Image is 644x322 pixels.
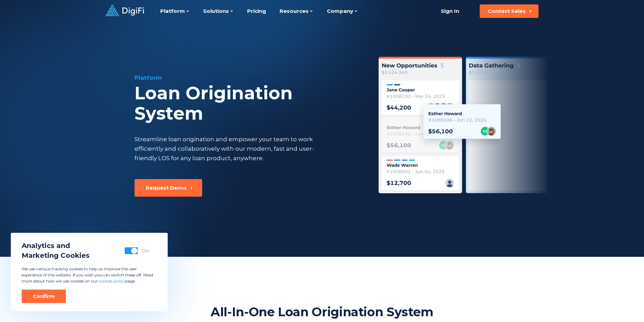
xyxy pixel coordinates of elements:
div: Loan Origination System [135,83,362,124]
button: Confirm [22,290,66,303]
div: Platform [135,74,362,82]
span: Marketing Cookies [22,251,90,261]
p: We use various tracking cookies to help us improve the user experience of this website. If you wi... [22,266,157,284]
div: Contact Sales [488,8,526,15]
span: Analytics and [22,241,90,251]
h2: All-In-One Loan Origination System [211,304,433,320]
div: Confirm [33,293,55,300]
div: Streamline loan origination and empower your team to work efficiently and collaboratively with ou... [135,134,327,163]
button: Contact Sales [480,4,539,18]
a: cookies policy [99,278,125,283]
a: Sign In [433,4,468,18]
button: Request Demo [135,179,202,197]
div: Request Demo [146,184,187,191]
div: On [142,247,149,254]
